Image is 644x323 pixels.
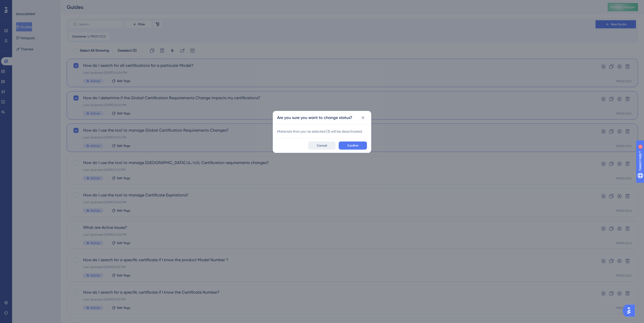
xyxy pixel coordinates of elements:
div: 3 [35,3,37,7]
span: Confirm [347,144,358,148]
span: Need Help? [12,1,32,7]
h2: Are you sure you want to change status? [277,115,352,121]
iframe: UserGuiding AI Assistant Launcher [623,303,638,318]
span: Cancel [317,144,327,148]
span: Materials that you’ve selected ( 3 ) will be de activated. [277,129,363,133]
